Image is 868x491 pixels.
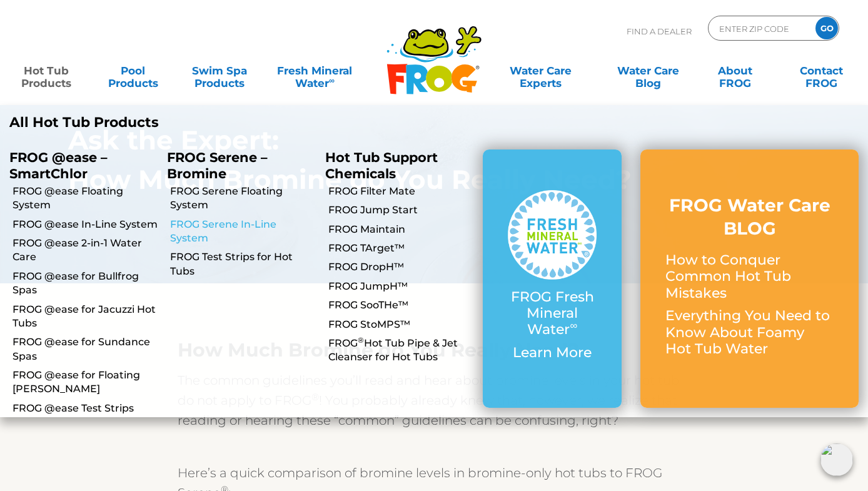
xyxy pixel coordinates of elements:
sup: ® [358,335,364,345]
a: FROG @ease for Jacuzzi Hot Tubs [13,303,158,331]
p: FROG Serene – Bromine [167,149,306,181]
a: FROG Maintain [328,223,473,236]
a: FROG Filter Mate [328,185,473,198]
a: FROG Water Care BLOG How to Conquer Common Hot Tub Mistakes Everything You Need to Know About Foa... [665,194,834,363]
a: FROG @ease for Sundance Spas [13,335,158,363]
a: FROG®Hot Tub Pipe & Jet Cleanser for Hot Tubs [328,337,473,365]
h3: FROG Water Care BLOG [665,194,834,240]
a: Swim SpaProducts [186,58,253,83]
p: Learn More [508,345,597,361]
a: FROG @ease for Bullfrog Spas [13,270,158,298]
p: How to Conquer Common Hot Tub Mistakes [665,252,834,301]
a: FROG @ease In-Line System [13,218,158,231]
a: FROG DropH™ [328,260,473,274]
a: FROG Test Strips for Hot Tubs [170,250,315,278]
input: GO [815,17,838,39]
a: Hot TubProducts [13,58,80,83]
img: openIcon [820,443,853,476]
a: ContactFROG [788,58,855,83]
a: FROG Jump Start [328,203,473,217]
input: Zip Code Form [718,19,802,38]
a: Hot Tub Support Chemicals [325,149,438,181]
a: FROG SooTHe™ [328,298,473,312]
p: Find A Dealer [627,16,692,47]
a: FROG @ease Test Strips [13,402,158,415]
a: All Hot Tub Products [9,114,425,131]
a: FROG StoMPS™ [328,318,473,332]
a: Fresh MineralWater∞ [273,58,357,83]
sup: ∞ [570,319,577,332]
a: FROG Serene In-Line System [170,218,315,246]
a: FROG @ease for Floating [PERSON_NAME] [13,368,158,397]
a: FROG @ease Floating System [13,185,158,213]
p: Everything You Need to Know About Foamy Hot Tub Water [665,308,834,357]
a: FROG Serene Floating System [170,185,315,213]
a: AboutFROG [701,58,769,83]
a: FROG TArget™ [328,241,473,255]
p: FROG @ease – SmartChlor [9,149,148,181]
a: Water CareExperts [486,58,595,83]
a: FROG Fresh Mineral Water∞ Learn More [508,190,597,367]
a: PoolProducts [99,58,167,83]
a: FROG @ease 2-in-1 Water Care [13,236,158,265]
a: Water CareBlog [615,58,682,83]
sup: ∞ [329,76,335,85]
a: FROG JumpH™ [328,280,473,293]
p: FROG Fresh Mineral Water [508,289,597,338]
